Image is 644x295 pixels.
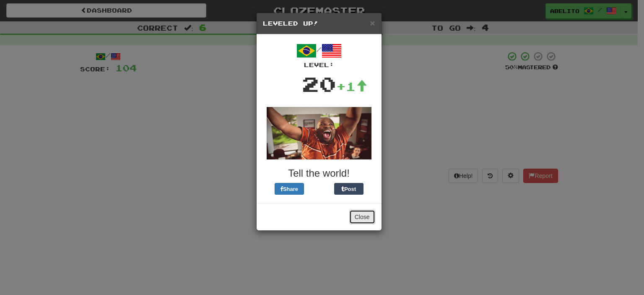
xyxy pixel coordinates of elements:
[263,61,375,69] div: Level:
[336,78,367,95] div: +1
[263,41,375,69] div: /
[370,18,375,27] button: Close
[275,183,304,195] button: Share
[349,210,375,224] button: Close
[370,18,375,28] span: ×
[304,183,334,195] iframe: X Post Button
[263,19,375,28] h5: Leveled Up!
[263,168,375,179] h3: Tell the world!
[267,107,371,159] img: anon-dude-dancing-749b357b783eda7f85c51e4a2e1ee5269fc79fcf7d6b6aa88849e9eb2203d151.gif
[302,69,336,99] div: 20
[334,183,364,195] button: Post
